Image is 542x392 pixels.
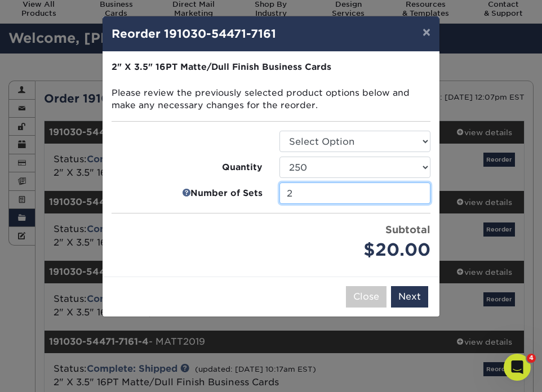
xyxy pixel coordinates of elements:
[112,61,430,112] p: Please review the previously selected product options below and make any necessary changes for th...
[527,354,536,363] span: 4
[385,224,430,235] strong: Subtotal
[112,61,331,72] strong: 2" X 3.5" 16PT Matte/Dull Finish Business Cards
[414,16,439,48] button: ×
[279,237,430,263] div: $20.00
[112,25,430,42] h4: Reorder 191030-54471-7161
[346,286,386,308] button: Close
[190,187,263,200] strong: Number of Sets
[391,286,428,308] button: Next
[504,354,531,381] iframe: Intercom live chat
[222,161,263,174] strong: Quantity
